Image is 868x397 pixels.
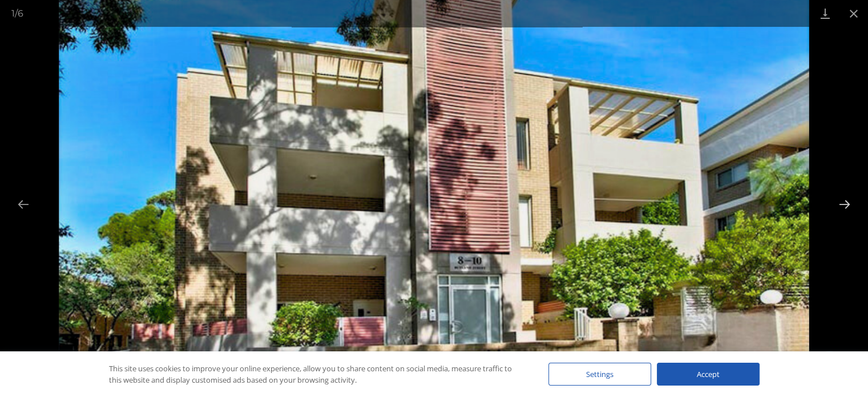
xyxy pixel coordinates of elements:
[11,8,15,19] span: 1
[833,193,857,215] button: Next slide
[109,363,526,386] div: This site uses cookies to improve your online experience, allow you to share content on social me...
[11,193,35,215] button: Previous slide
[657,363,760,386] div: Accept
[548,363,651,386] div: Settings
[18,8,23,19] span: 6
